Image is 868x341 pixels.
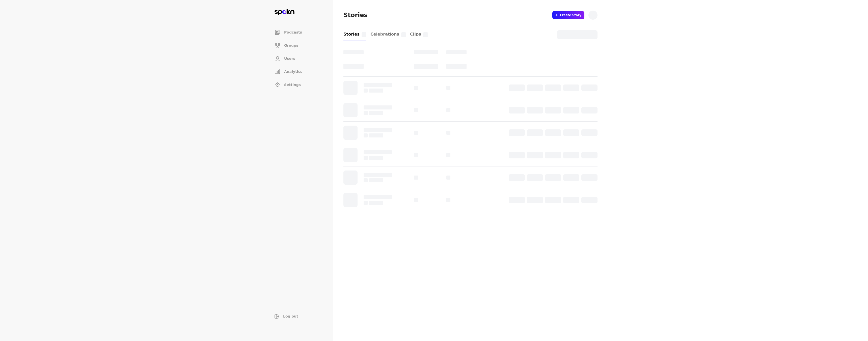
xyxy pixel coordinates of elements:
[284,69,302,74] span: Analytics
[270,312,323,321] button: Log out
[343,28,366,41] a: Stories0
[284,30,302,35] span: Podcasts
[284,56,295,61] span: Users
[362,32,366,37] span: 0
[410,28,428,41] a: Clips0
[270,66,323,78] a: Analytics
[270,39,323,51] a: Groups
[552,11,584,19] a: Create Story
[560,13,581,17] span: Create Story
[284,82,301,87] span: Settings
[343,32,360,37] span: Stories
[401,32,406,37] span: 0
[283,314,298,319] span: Log out
[270,26,323,38] a: Podcasts
[270,52,323,65] a: Users
[343,11,368,19] h1: Stories
[270,79,323,91] a: Settings
[284,43,298,48] span: Groups
[370,32,399,37] span: Celebrations
[410,32,421,37] span: Clips
[370,28,406,41] a: Celebrations0
[423,32,428,37] span: 0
